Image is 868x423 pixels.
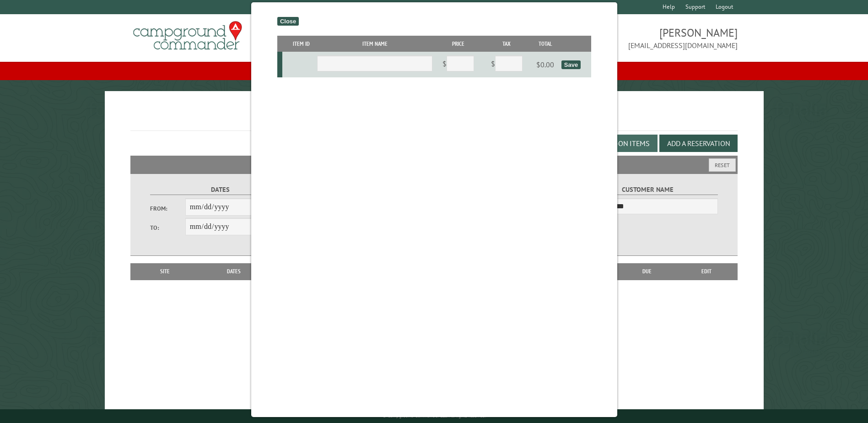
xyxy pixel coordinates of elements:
th: Edit [676,263,738,280]
h2: Filters [130,156,737,173]
label: Customer Name [578,184,717,195]
th: Site [135,263,194,280]
button: Add a Reservation [659,135,738,152]
th: Price [434,36,482,52]
label: From: [150,204,185,213]
th: Tax [482,36,531,52]
h1: Reservations [130,106,737,131]
th: Due [618,263,676,280]
label: Dates [150,184,290,195]
small: © Campground Commander LLC. All rights reserved. [383,413,486,419]
th: Dates [195,263,273,280]
img: Campground Commander [130,18,245,54]
button: Edit Add-on Items [579,135,658,152]
label: To: [150,223,185,232]
td: $0.00 [531,52,560,77]
div: Close [277,17,298,26]
div: Save [561,60,580,69]
td: $ [482,52,531,77]
th: Item ID [287,36,316,52]
th: Item Name [316,36,434,52]
td: $ [434,52,482,77]
th: Total [531,36,560,52]
button: Reset [709,158,736,172]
